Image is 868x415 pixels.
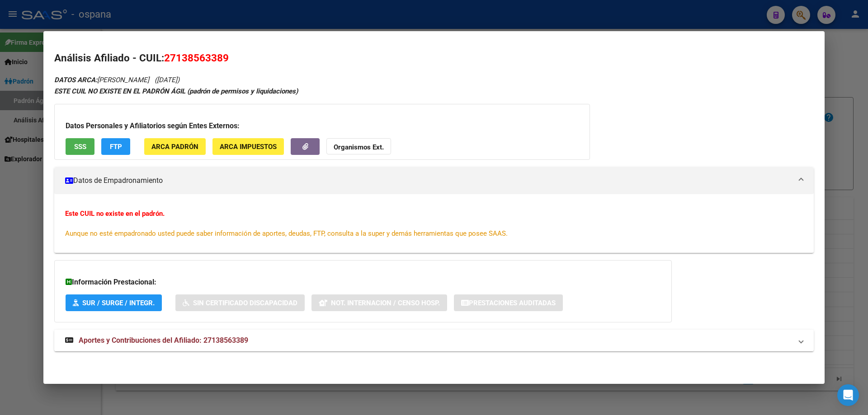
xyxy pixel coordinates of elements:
[311,294,447,311] button: Not. Internacion / Censo Hosp.
[66,294,162,311] button: SUR / SURGE / INTEGR.
[175,294,305,311] button: Sin Certificado Discapacidad
[326,138,391,155] button: Organismos Ext.
[65,210,165,218] strong: Este CUIL no existe en el padrón.
[334,143,384,151] strong: Organismos Ext.
[74,143,86,151] span: SSS
[469,299,556,307] span: Prestaciones Auditadas
[151,143,198,151] span: ARCA Padrón
[110,143,122,151] span: FTP
[454,294,563,311] button: Prestaciones Auditadas
[155,76,179,84] span: ([DATE])
[54,194,814,253] div: Datos de Empadronamiento
[54,76,97,84] strong: DATOS ARCA:
[82,299,155,307] span: SUR / SURGE / INTEGR.
[837,384,859,406] div: Open Intercom Messenger
[101,138,130,155] button: FTP
[66,138,94,155] button: SSS
[54,87,298,95] strong: ESTE CUIL NO EXISTE EN EL PADRÓN ÁGIL (padrón de permisos y liquidaciones)
[54,51,814,66] h2: Análisis Afiliado - CUIL:
[66,121,579,131] h3: Datos Personales y Afiliatorios según Entes Externos:
[65,175,792,186] mat-panel-title: Datos de Empadronamiento
[54,76,149,84] span: [PERSON_NAME]
[193,299,297,307] span: Sin Certificado Discapacidad
[164,52,229,64] span: 27138563389
[54,330,814,351] mat-expansion-panel-header: Aportes y Contribuciones del Afiliado: 27138563389
[331,299,440,307] span: Not. Internacion / Censo Hosp.
[54,167,814,194] mat-expansion-panel-header: Datos de Empadronamiento
[66,277,660,288] h3: Información Prestacional:
[65,229,508,238] span: Aunque no esté empadronado usted puede saber información de aportes, deudas, FTP, consulta a la s...
[144,138,206,155] button: ARCA Padrón
[220,143,277,151] span: ARCA Impuestos
[79,336,248,345] span: Aportes y Contribuciones del Afiliado: 27138563389
[212,138,284,155] button: ARCA Impuestos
